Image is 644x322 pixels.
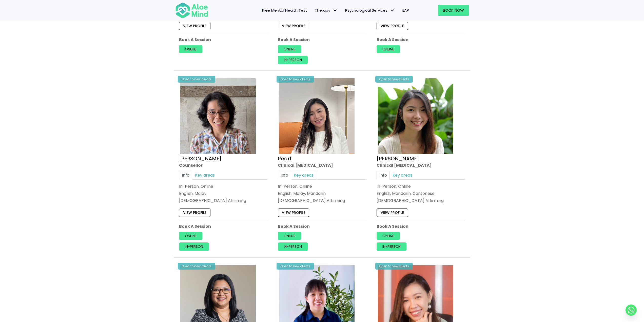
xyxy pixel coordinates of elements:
a: View profile [278,209,309,217]
div: Open to new clients [375,263,413,270]
img: Peggy Clin Psych [378,78,453,154]
a: Book Now [438,5,469,16]
a: In-person [278,56,308,64]
a: Online [278,232,301,240]
span: Therapy [315,8,338,13]
a: View profile [377,209,408,217]
a: Key areas [390,171,415,180]
div: Open to new clients [277,76,314,83]
a: View profile [377,22,408,30]
a: Online [278,45,301,53]
p: English, Malay, Mandarin [278,191,366,196]
div: Clinical [MEDICAL_DATA] [377,162,465,168]
p: Book A Session [377,223,465,229]
span: Free Mental Health Test [262,8,307,13]
p: Book A Session [179,223,268,229]
div: [DEMOGRAPHIC_DATA] Affirming [179,198,268,203]
div: In-Person, Online [278,183,366,189]
a: Info [278,171,291,180]
span: Book Now [443,8,464,13]
a: In-person [179,242,209,251]
a: Whatsapp [626,305,637,316]
p: Book A Session [278,36,366,42]
a: [PERSON_NAME] [179,155,222,162]
a: [PERSON_NAME] [377,155,419,162]
a: Online [377,232,400,240]
div: Open to new clients [178,263,215,270]
span: Psychological Services: submenu [389,7,396,14]
a: TherapyTherapy: submenu [311,5,341,16]
a: Key areas [291,171,316,180]
a: Info [179,171,192,180]
p: English, Malay [179,191,268,196]
p: Book A Session [179,36,268,42]
img: Pearl photo [279,78,355,154]
a: In-person [377,242,406,251]
p: Book A Session [278,223,366,229]
a: EAP [399,5,413,16]
nav: Menu [215,5,413,16]
div: Open to new clients [375,76,413,83]
div: Clinical [MEDICAL_DATA] [278,162,366,168]
div: In-Person, Online [179,183,268,189]
a: Pearl [278,155,291,162]
a: Info [377,171,390,180]
span: Psychological Services [345,8,395,13]
div: Counsellor [179,162,268,168]
div: Open to new clients [178,76,215,83]
img: zafeera counsellor [180,78,256,154]
a: View profile [179,22,210,30]
a: Key areas [192,171,218,180]
a: Online [179,45,202,53]
span: Therapy: submenu [331,7,339,14]
div: Open to new clients [277,263,314,270]
a: View profile [278,22,309,30]
a: In-person [278,242,308,251]
span: EAP [402,8,409,13]
div: [DEMOGRAPHIC_DATA] Affirming [377,198,465,203]
img: Aloe mind Logo [175,2,208,19]
a: Online [179,232,202,240]
a: Online [377,45,400,53]
div: In-Person, Online [377,183,465,189]
p: Book A Session [377,36,465,42]
p: English, Mandarin, Cantonese [377,191,465,196]
a: Free Mental Health Test [258,5,311,16]
a: Psychological ServicesPsychological Services: submenu [341,5,399,16]
a: View profile [179,209,210,217]
div: [DEMOGRAPHIC_DATA] Affirming [278,198,366,203]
